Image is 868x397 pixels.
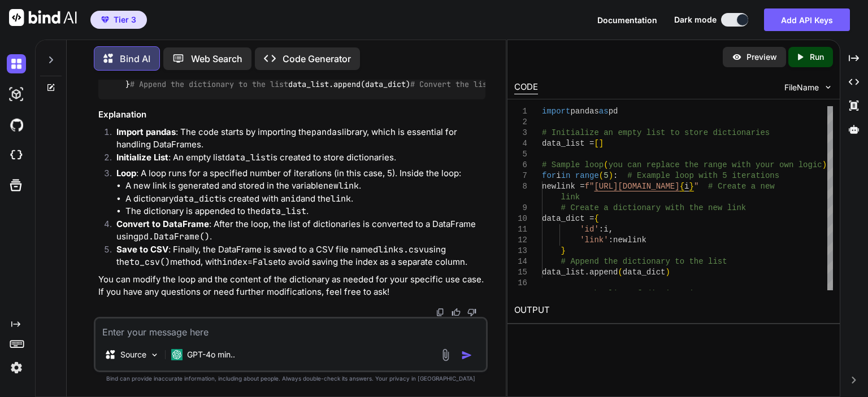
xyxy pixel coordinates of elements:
span: for [542,171,556,180]
span: 'id' [580,225,599,234]
div: 14 [514,256,527,267]
strong: Save to CSV [116,244,168,255]
strong: Import pandas [116,126,176,137]
span: { [594,214,599,223]
code: pandas [311,126,342,138]
span: newlink [613,235,646,245]
button: Add API Keys [764,8,850,31]
span: ( [618,268,623,277]
img: GPT-4o mini [171,349,183,360]
span: Dark mode [674,14,717,25]
span: f" [585,182,594,191]
span: # Append the dictionary to the list [130,80,288,90]
li: : An empty list is created to store dictionaries. [107,151,485,167]
div: 16 [514,278,527,289]
span: : [599,225,604,234]
div: 10 [514,213,527,224]
span: " [694,182,698,191]
span: as [599,107,609,116]
span: ) [666,268,670,277]
code: index=False [222,256,278,268]
span: # Append the dictionary to the list [561,257,727,266]
p: Source [120,349,146,360]
p: Web Search [191,52,242,66]
li: : Finally, the DataFrame is saved to a CSV file named using the method, with to avoid saving the ... [107,243,485,269]
div: 13 [514,246,527,256]
div: 7 [514,171,527,181]
img: darkAi-studio [7,85,26,104]
code: data_dict [173,193,219,204]
div: 8 [514,181,527,192]
div: 3 [514,128,527,138]
span: data_list = [542,139,594,148]
div: 4 [514,138,527,149]
img: premium [101,16,109,23]
span: # Create a new [708,182,775,191]
span: ) [609,171,613,180]
span: # Convert the list of dictionaries to a DataFrame [542,289,775,298]
p: Code Generator [283,52,351,66]
p: GPT-4o min.. [187,349,235,360]
span: range [575,171,599,180]
span: # Convert the list of dictionaries to a DataFrame [410,80,632,90]
span: : [613,171,618,180]
code: id [290,193,301,204]
div: 1 [514,106,527,117]
strong: Initialize List [116,152,168,163]
span: ) [822,160,827,169]
span: : [609,235,613,245]
strong: Loop [116,168,136,178]
span: } [689,182,694,191]
span: ] [599,139,604,148]
code: to_csv() [129,256,170,268]
img: settings [7,358,26,377]
img: cloudideIcon [7,146,26,165]
img: preview [732,52,742,62]
span: ( [599,171,604,180]
span: import [542,107,570,116]
button: Documentation [597,14,657,26]
img: Pick Models [150,350,159,360]
span: { [680,182,684,191]
img: Bind AI [9,9,77,26]
img: attachment [439,348,452,361]
img: like [452,308,461,317]
img: chevron down [823,82,833,92]
code: data_list [261,206,306,217]
code: links.csv [378,244,424,255]
h2: OUTPUT [507,297,840,324]
li: : A loop runs for a specified number of iterations (in this case, 5). Inside the loop: [107,167,485,218]
li: : The code starts by importing the library, which is essential for handling DataFrames. [107,126,485,151]
span: } [561,246,566,255]
p: Preview [747,51,777,63]
span: [ [594,139,599,148]
p: Bind can provide inaccurate information, including about people. Always double-check its answers.... [94,374,488,383]
img: copy [436,308,445,317]
span: ( [604,160,608,169]
div: 2 [514,117,527,128]
span: link [561,193,580,202]
span: 'link' [580,235,608,245]
div: 5 [514,149,527,160]
span: # Initialize an empty list to store dictionaries [542,128,770,137]
code: link [331,193,351,204]
li: A new link is generated and stored in the variable . [125,180,485,193]
div: 12 [514,235,527,246]
span: data_dict = [542,214,594,223]
code: newlink [323,180,359,191]
span: newlink = [542,182,585,191]
span: [URL][DOMAIN_NAME] [594,182,680,191]
div: 17 [514,289,527,299]
span: # Sample loop [542,160,604,169]
h3: Explanation [98,108,485,121]
span: data_dict [623,268,666,277]
img: githubDark [7,115,26,134]
span: i [556,171,561,180]
strong: Convert to DataFrame [116,219,209,229]
span: # Create a dictionary with the new link [561,203,747,212]
span: 5 [604,171,608,180]
span: i [604,225,608,234]
span: , [609,225,613,234]
span: you can replace the range with your own logic [609,160,822,169]
p: Bind AI [120,52,150,66]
